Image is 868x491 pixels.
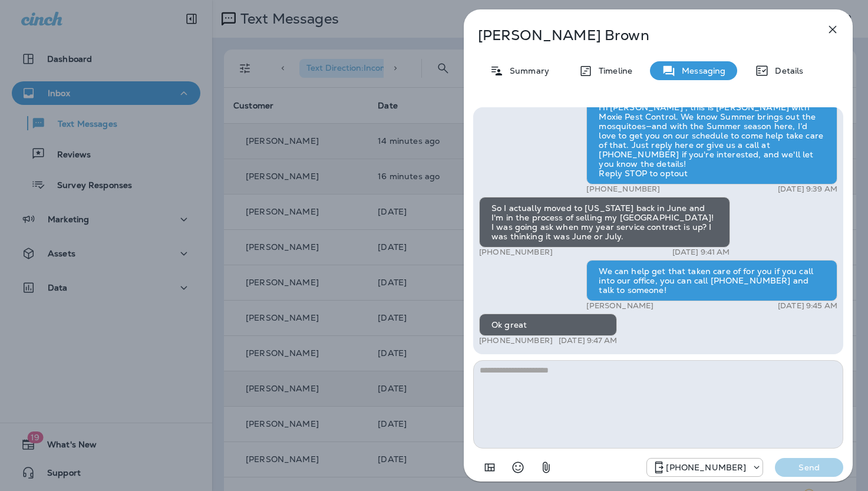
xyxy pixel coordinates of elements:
div: We can help get that taken care of for you if you call into our office, you can call [PHONE_NUMBE... [586,260,837,301]
p: Messaging [676,66,725,75]
p: [PHONE_NUMBER] [586,184,660,194]
p: Summary [504,66,549,75]
p: [PHONE_NUMBER] [479,336,553,345]
p: [DATE] 9:41 AM [672,248,730,257]
div: +1 (817) 482-3792 [647,460,763,474]
button: Select an emoji [506,456,530,479]
div: So I actually moved to [US_STATE] back in June and I'm in the process of selling my [GEOGRAPHIC_D... [479,197,730,248]
p: [PHONE_NUMBER] [666,463,746,472]
p: [PHONE_NUMBER] [479,248,553,257]
div: Hi [PERSON_NAME] , this is [PERSON_NAME] with Moxie Pest Control. We know Summer brings out the m... [586,80,837,184]
p: [PERSON_NAME] [586,301,654,311]
p: [DATE] 9:47 AM [559,336,617,345]
p: [DATE] 9:45 AM [778,301,837,311]
p: Timeline [593,66,632,75]
p: [PERSON_NAME] Brown [478,27,800,44]
button: Add in a premade template [478,456,501,479]
p: [DATE] 9:39 AM [778,184,837,194]
p: Details [769,66,803,75]
div: Ok great [479,314,617,336]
